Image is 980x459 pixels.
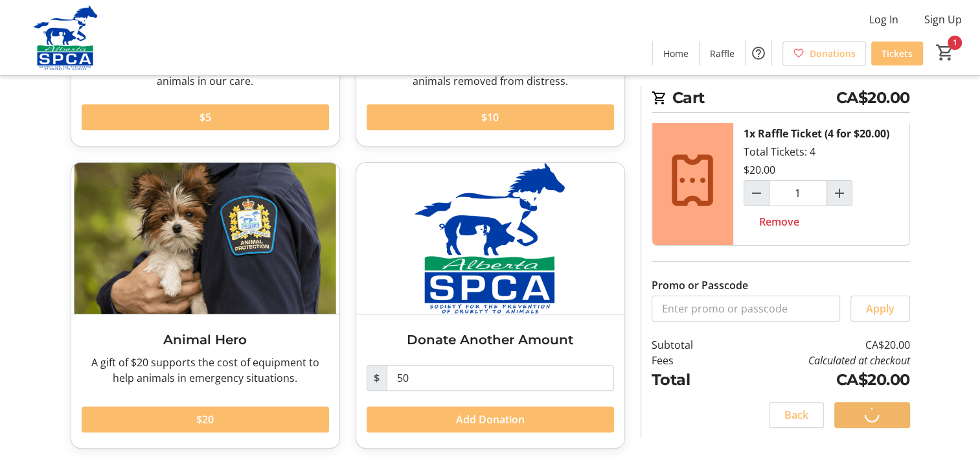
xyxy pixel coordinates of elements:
[769,180,827,206] input: Raffle Ticket (4 for $20.00) Quantity
[652,86,910,113] h2: Cart
[700,41,745,65] a: Raffle
[744,181,769,206] button: Decrement by one
[859,9,909,30] button: Log In
[652,368,727,392] td: Total
[82,104,329,130] button: $5
[199,110,211,125] span: $5
[82,355,329,386] div: A gift of $20 supports the cost of equipment to help animals in emergency situations.
[726,368,909,392] td: CA$20.00
[652,277,748,293] label: Promo or Passcode
[8,5,123,70] img: Alberta SPCA's Logo
[726,337,909,353] td: CA$20.00
[769,402,824,428] button: Back
[744,126,889,141] div: 1x Raffle Ticket (4 for $20.00)
[726,353,909,368] td: Calculated at checkout
[82,330,329,349] h3: Animal Hero
[82,406,329,432] button: $20
[827,181,852,206] button: Increment by one
[744,162,775,178] div: $20.00
[836,86,910,110] span: CA$20.00
[933,41,957,64] button: Cart
[367,104,614,130] button: $10
[652,296,840,322] input: Enter promo or passcode
[782,41,866,65] a: Donations
[652,337,727,353] td: Subtotal
[71,163,339,314] img: Animal Hero
[914,9,972,30] button: Sign Up
[387,365,614,391] input: Donation Amount
[924,12,962,27] span: Sign Up
[652,353,727,368] td: Fees
[850,296,910,322] button: Apply
[866,301,895,316] span: Apply
[869,12,898,27] span: Log In
[784,407,808,423] span: Back
[746,40,771,66] button: Help
[871,41,923,65] a: Tickets
[810,47,856,60] span: Donations
[882,47,913,60] span: Tickets
[759,214,799,230] span: Remove
[367,365,387,391] span: $
[196,412,214,427] span: $20
[733,115,909,245] div: Total Tickets: 4
[663,47,689,60] span: Home
[653,41,699,65] a: Home
[356,163,624,314] img: Donate Another Amount
[710,47,735,60] span: Raffle
[367,406,614,432] button: Add Donation
[481,110,499,125] span: $10
[456,412,525,427] span: Add Donation
[367,330,614,349] h3: Donate Another Amount
[744,209,815,235] button: Remove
